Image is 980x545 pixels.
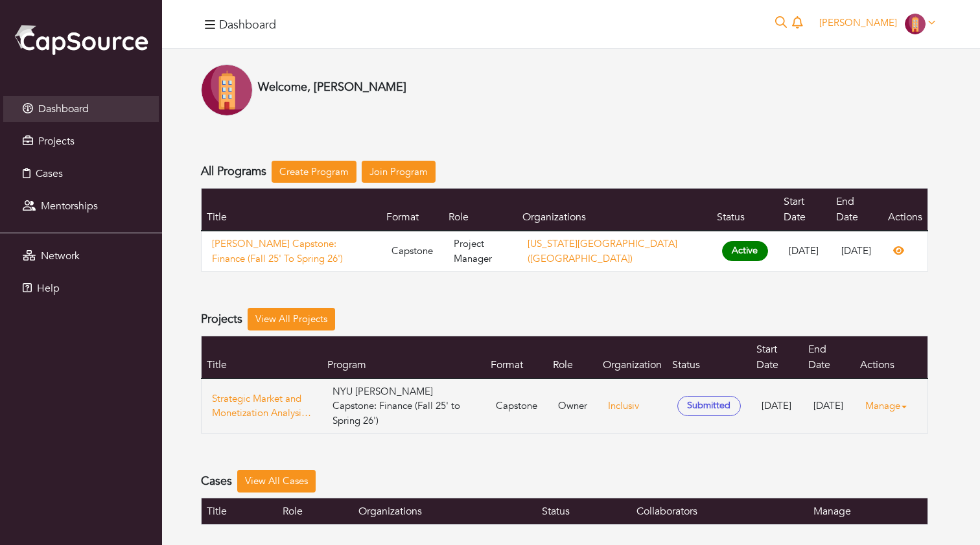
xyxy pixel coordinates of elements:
th: Format [381,189,443,231]
th: Start Date [751,336,804,378]
th: Organization [598,336,667,378]
img: Company-Icon-7f8a26afd1715722aa5ae9dc11300c11ceeb4d32eda0db0d61c21d11b95ecac6.png [905,14,926,34]
a: Mentorships [3,193,159,219]
td: [DATE] [778,231,832,272]
a: Inclusiv [608,399,639,412]
td: Capstone [485,378,548,434]
th: Title [202,498,278,524]
span: Dashboard [38,102,89,116]
a: Join Program [362,161,436,183]
th: Actions [883,189,928,231]
th: Title [202,189,382,231]
th: Manage [808,498,928,524]
th: End Date [831,189,883,231]
td: [DATE] [831,231,883,272]
a: View All Cases [237,470,316,493]
th: Role [548,336,598,378]
h4: All Programs [201,165,266,179]
a: Help [3,275,159,301]
h4: Cases [201,474,232,489]
th: Format [485,336,548,378]
a: [PERSON_NAME] Capstone: Finance (Fall 25' To Spring 26') [212,237,371,266]
span: Network [41,249,80,263]
h4: Dashboard [219,18,276,32]
a: Cases [3,161,159,187]
h4: Welcome, [PERSON_NAME] [258,80,406,95]
td: Project Manager [443,231,517,272]
a: Manage [865,393,917,419]
th: Collaborators [631,498,808,524]
td: [DATE] [751,378,804,434]
a: View All Projects [248,308,335,330]
a: Strategic Market and Monetization Analysis for the Financial Inclusion Data Analytics Platform (F... [212,391,312,421]
th: Status [712,189,778,231]
th: Actions [855,336,928,378]
span: Help [37,281,60,296]
th: End Date [803,336,854,378]
span: [PERSON_NAME] [819,16,897,29]
th: Status [667,336,751,378]
img: Company-Icon-7f8a26afd1715722aa5ae9dc11300c11ceeb4d32eda0db0d61c21d11b95ecac6.png [201,64,253,116]
th: Role [443,189,517,231]
a: Network [3,243,159,269]
img: cap_logo.png [13,23,149,56]
th: Start Date [778,189,832,231]
a: Create Program [272,161,356,183]
a: [PERSON_NAME] [813,16,941,29]
span: Submitted [677,396,741,416]
span: Cases [36,167,63,181]
td: Owner [548,378,598,434]
td: Capstone [381,231,443,272]
span: Mentorships [41,199,98,213]
th: Program [322,336,485,378]
th: Organizations [517,189,712,231]
th: Organizations [353,498,537,524]
h4: Projects [201,312,242,327]
th: Status [537,498,631,524]
td: NYU [PERSON_NAME] Capstone: Finance (Fall 25' to Spring 26') [322,378,485,434]
a: Projects [3,128,159,154]
span: Active [722,241,768,261]
a: Dashboard [3,96,159,122]
td: [DATE] [803,378,854,434]
th: Role [277,498,353,524]
th: Title [202,336,323,378]
span: Projects [38,134,75,148]
a: [US_STATE][GEOGRAPHIC_DATA] ([GEOGRAPHIC_DATA]) [528,237,677,265]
